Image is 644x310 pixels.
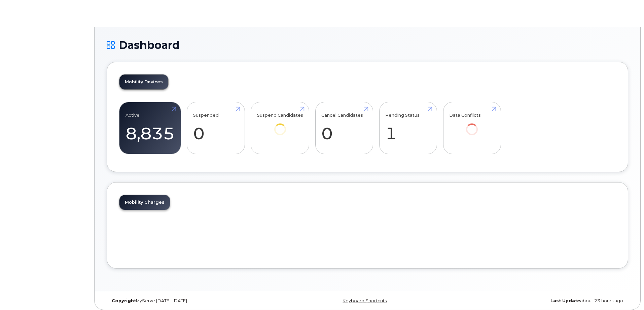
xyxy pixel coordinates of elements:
a: Suspended 0 [193,106,239,150]
div: about 23 hours ago [454,298,628,304]
a: Mobility Devices [119,75,168,89]
h1: Dashboard [107,39,628,51]
a: Active 8,835 [126,106,175,150]
div: MyServe [DATE]–[DATE] [107,298,281,304]
a: Suspend Candidates [257,106,303,145]
strong: Copyright [112,298,136,303]
strong: Last Update [550,298,580,303]
a: Cancel Candidates 0 [321,106,367,150]
a: Pending Status 1 [385,106,431,150]
a: Data Conflicts [449,106,495,145]
a: Mobility Charges [119,195,170,210]
a: Keyboard Shortcuts [343,298,387,303]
